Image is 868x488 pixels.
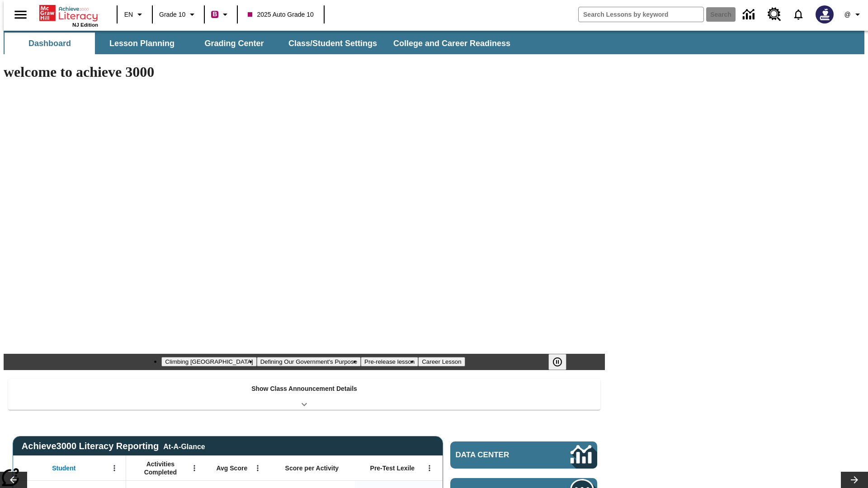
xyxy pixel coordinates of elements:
button: Grade: Grade 10, Select a grade [156,6,201,23]
span: NJ Edition [72,22,98,28]
button: Grading Center [189,33,279,54]
span: Avg Score [216,464,247,472]
input: search field [579,7,703,22]
a: Data Center [450,441,597,469]
div: Pause [548,354,576,370]
button: Open Menu [188,461,201,475]
button: Pause [548,354,566,370]
span: @ [844,10,850,19]
span: Activities Completed [131,460,190,476]
div: At-A-Glance [163,441,205,451]
span: B [212,9,217,20]
button: Select a new avatar [810,3,839,26]
button: Boost Class color is violet red. Change class color [208,6,234,23]
a: Resource Center, Will open in new tab [762,2,787,27]
button: Lesson carousel, Next [841,472,868,488]
button: Slide 1 Climbing Mount Tai [161,357,256,366]
div: SubNavbar [4,33,519,54]
a: Home [39,4,98,22]
a: Data Center [737,2,762,27]
span: Achieve3000 Literacy Reporting [22,441,205,451]
span: 2025 Auto Grade 10 [248,10,313,19]
button: Language: EN, Select a language [120,6,149,23]
span: Pre-Test Lexile [370,464,415,472]
div: Home [39,3,98,28]
button: Open side menu [7,1,34,28]
button: College and Career Readiness [386,33,518,54]
button: Slide 2 Defining Our Government's Purpose [257,357,361,366]
div: SubNavbar [4,31,864,54]
button: Slide 4 Career Lesson [418,357,465,366]
button: Slide 3 Pre-release lesson [361,357,418,366]
h1: welcome to achieve 3000 [4,64,605,80]
button: Open Menu [423,461,436,475]
button: Lesson Planning [97,33,187,54]
a: Notifications [787,3,810,26]
span: EN [124,10,133,19]
button: Open Menu [251,461,264,475]
img: Avatar [816,5,834,23]
p: Show Class Announcement Details [251,384,357,394]
span: Student [52,464,75,472]
button: Profile/Settings [839,6,868,23]
span: Grade 10 [159,10,185,19]
button: Open Menu [108,461,121,475]
button: Dashboard [5,33,95,54]
span: Data Center [456,450,540,460]
div: Show Class Announcement Details [8,379,600,410]
span: Score per Activity [285,464,339,472]
button: Class/Student Settings [281,33,384,54]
